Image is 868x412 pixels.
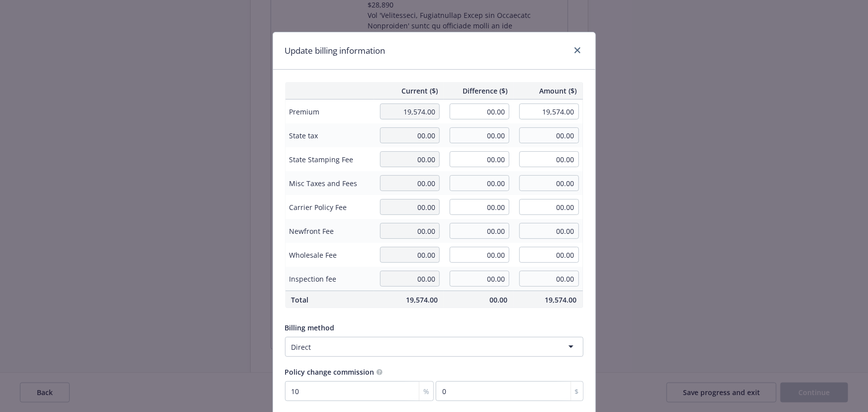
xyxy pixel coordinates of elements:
span: Current ($) [380,86,438,96]
span: Difference ($) [450,86,507,96]
span: Total [291,295,369,305]
a: close [572,44,583,56]
span: 19,574.00 [380,295,438,305]
span: State tax [289,130,371,141]
span: State Stamping Fee [289,154,371,165]
span: Policy change commission [285,367,375,377]
h1: Update billing information [285,44,386,57]
span: Carrier Policy Fee [289,202,371,212]
span: Wholesale Fee [289,250,371,260]
span: Premium [289,106,371,117]
span: 00.00 [450,295,507,305]
span: % [423,386,429,397]
span: Billing method [285,323,335,332]
span: Misc Taxes and Fees [289,178,371,189]
span: Inspection fee [289,274,371,284]
span: $ [575,386,579,397]
span: Amount ($) [519,86,577,96]
span: 19,574.00 [519,295,577,305]
span: Newfront Fee [289,226,371,236]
